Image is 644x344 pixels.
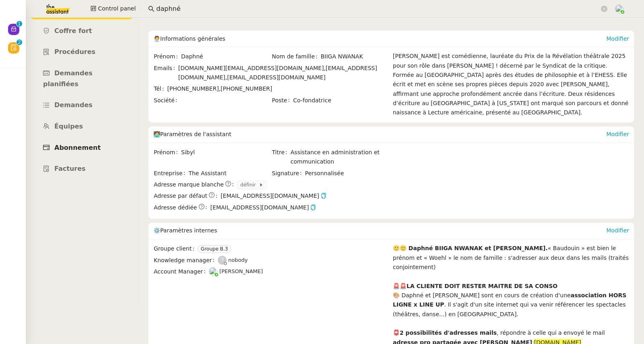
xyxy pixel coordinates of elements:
[154,148,181,157] span: Prénom
[606,35,629,42] a: Modifier
[30,22,133,41] a: Coffre fort
[154,256,218,265] span: Knowledge manager
[153,126,606,143] div: 🧑‍💻
[393,244,629,272] div: « Baudouin » est bien le prénom et « Woehl » le nom de famille : s'adresser aux deux dans les mai...
[18,39,21,47] p: 2
[272,169,305,178] span: Signature
[154,169,188,178] span: Entreprise
[17,39,22,45] nz-badge-sup: 2
[228,257,248,263] span: nobody
[154,64,178,83] span: Emails
[209,267,218,276] img: users%2FNTfmycKsCFdqp6LX6USf2FmuPJo2%2Favatar%2Fprofile-pic%20(1).png
[30,117,133,136] a: Équipes
[178,65,326,71] span: [DOMAIN_NAME][EMAIL_ADDRESS][DOMAIN_NAME],
[393,328,629,338] div: 📮 , répondre à celle qui a envoyé le mail
[54,27,92,35] span: Coffre fort
[30,64,133,93] a: Demandes planifiées
[86,3,140,15] button: Control panel
[160,227,217,234] span: Paramètres internes
[153,223,606,239] div: ⚙️
[153,31,606,47] div: 🧑‍💼
[30,96,133,115] a: Demandes
[615,4,624,13] img: users%2FNTfmycKsCFdqp6LX6USf2FmuPJo2%2Favatar%2Fprofile-pic%20(1).png
[160,35,225,42] span: Informations générales
[393,52,629,117] div: [PERSON_NAME] est comédienne, lauréate du Prix de la Révélation théâtrale 2025 pour son rôle dans...
[181,52,271,61] span: Daphné
[160,131,231,137] span: Paramètres de l'assistant
[154,244,198,253] span: Groupe client
[219,268,263,274] span: [PERSON_NAME]
[154,203,197,212] span: Adresse dédiée
[178,65,377,81] span: [EMAIL_ADDRESS][DOMAIN_NAME],
[43,69,93,88] span: Demandes planifiées
[221,85,272,92] span: [PHONE_NUMBER]
[156,4,599,15] input: Rechercher
[154,52,181,61] span: Prénom
[154,180,224,189] span: Adresse marque blanche
[606,227,629,234] a: Modifier
[30,43,133,62] a: Procédures
[393,291,629,319] div: 🎨 Daphné et [PERSON_NAME] sont en cours de création d'une . Il s'agit d'un site internet qui va v...
[221,191,326,201] span: [EMAIL_ADDRESS][DOMAIN_NAME]
[606,131,629,137] a: Modifier
[321,52,389,61] span: BIIGA NWANAK
[18,21,21,28] p: 1
[291,148,389,167] span: Assistance en administration et communication
[272,148,291,167] span: Titre
[98,4,136,13] span: Control panel
[154,96,180,105] span: Société
[240,181,259,189] span: définir
[17,21,22,27] nz-badge-sup: 1
[54,122,83,130] span: Équipes
[167,85,221,92] span: [PHONE_NUMBER],
[211,203,316,212] span: [EMAIL_ADDRESS][DOMAIN_NAME]
[400,329,497,336] strong: 2 possibilités d'adresses mails
[393,245,548,251] strong: 🙂🙂 Daphné BIIGA NWANAK et [PERSON_NAME].
[54,101,93,109] span: Demandes
[272,52,321,61] span: Nom de famille
[272,96,293,105] span: Poste
[154,191,207,201] span: Adresse par défaut
[54,165,86,172] span: Factures
[54,144,101,151] span: Abonnement
[154,267,209,276] span: Account Manager
[393,283,557,289] strong: 🚨🚨LA CLIENTE DOIT RESTER MAITRE DE SA CONSO
[198,245,231,253] nz-tag: Groupe B.3
[181,148,271,157] span: Sibyl
[154,84,167,93] span: Tél
[54,48,95,56] span: Procédures
[188,169,271,178] span: The Assistant
[305,169,344,178] span: Personnalisée
[227,74,326,81] span: [EMAIL_ADDRESS][DOMAIN_NAME]
[30,139,133,157] a: Abonnement
[293,96,389,105] span: Co-fondatrice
